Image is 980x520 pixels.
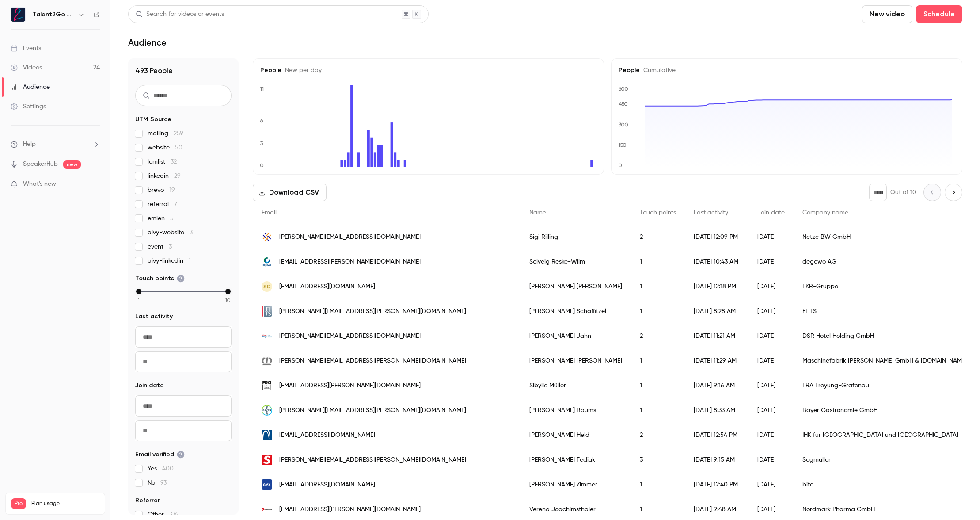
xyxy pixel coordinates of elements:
span: [EMAIL_ADDRESS][DOMAIN_NAME] [279,282,375,291]
div: [DATE] [748,249,794,274]
span: Help [23,140,36,149]
span: [EMAIL_ADDRESS][DOMAIN_NAME] [279,480,375,489]
button: New video [862,5,912,23]
div: Sibylle Müller [520,373,631,398]
span: new [63,160,81,169]
div: [DATE] [748,423,794,447]
div: [DATE] [748,373,794,398]
span: brevo [148,186,175,195]
div: [DATE] 11:21 AM [685,324,748,348]
div: [DATE] [748,225,794,249]
div: Audience [11,83,50,92]
span: Plan usage [31,500,99,507]
text: 300 [619,122,628,128]
img: bayer.com [262,405,272,416]
img: muenchen.ihk.de [262,430,272,440]
span: [EMAIL_ADDRESS][PERSON_NAME][DOMAIN_NAME] [279,257,421,267]
div: 1 [631,274,685,299]
span: Referrer [135,496,160,505]
span: Touch points [640,210,676,216]
img: f-i-ts.de [262,306,272,317]
div: [DATE] 9:15 AM [685,447,748,472]
text: 3 [260,140,263,146]
span: aivy-website [148,228,193,237]
input: To [135,420,232,441]
span: event [148,242,172,251]
h1: 493 People [135,65,232,76]
img: krone.de [262,356,272,366]
span: 19 [169,187,175,193]
div: [DATE] [748,472,794,497]
span: 93 [160,480,167,486]
div: Videos [11,63,42,72]
button: Download CSV [253,184,327,201]
div: 1 [631,299,685,324]
text: 150 [618,142,627,148]
input: To [135,351,232,372]
span: lemlist [148,157,177,166]
div: [DATE] [748,299,794,324]
span: Join date [757,210,785,216]
span: [PERSON_NAME][EMAIL_ADDRESS][PERSON_NAME][DOMAIN_NAME] [279,307,466,316]
span: 10 [225,296,231,304]
span: 1 [189,258,191,264]
div: [DATE] 8:28 AM [685,299,748,324]
span: What's new [23,180,56,189]
span: 50 [175,145,182,151]
div: max [225,289,231,294]
span: [PERSON_NAME][EMAIL_ADDRESS][PERSON_NAME][DOMAIN_NAME] [279,455,466,465]
div: [PERSON_NAME] Fediuk [520,447,631,472]
span: Yes [148,464,174,473]
div: [PERSON_NAME] [PERSON_NAME] [520,274,631,299]
span: Cumulative [640,67,676,73]
div: 1 [631,373,685,398]
span: UTM Source [135,115,171,124]
div: 2 [631,423,685,447]
div: [PERSON_NAME] Schaffitzel [520,299,631,324]
span: Join date [135,381,164,390]
text: 600 [618,86,628,92]
img: landkreis-frg.de [262,380,272,391]
div: 2 [631,225,685,249]
button: Next page [945,184,962,201]
a: SpeakerHub [23,160,58,169]
h5: People [619,66,955,75]
span: SD [263,283,271,291]
div: 1 [631,348,685,373]
div: [DATE] 12:09 PM [685,225,748,249]
div: 1 [631,472,685,497]
div: min [136,289,141,294]
span: 5 [170,215,174,222]
input: From [135,395,232,417]
span: Other [148,510,178,519]
span: 1 [138,296,140,304]
img: segmueller.de [262,455,272,465]
span: Email [262,210,277,216]
div: Search for videos or events [136,10,224,19]
div: [DATE] 12:18 PM [685,274,748,299]
span: 29 [174,173,181,179]
li: help-dropdown-opener [11,140,100,149]
div: [DATE] 8:33 AM [685,398,748,423]
span: Pro [11,498,26,509]
span: Last activity [135,312,173,321]
span: [PERSON_NAME][EMAIL_ADDRESS][DOMAIN_NAME] [279,332,421,341]
span: 3 [190,229,193,236]
div: [DATE] 9:16 AM [685,373,748,398]
img: dsr-hotelholding.de [262,331,272,341]
button: Schedule [916,5,962,23]
h1: Audience [128,37,167,48]
span: referral [148,200,177,209]
span: 7 [174,201,177,207]
span: [EMAIL_ADDRESS][DOMAIN_NAME] [279,431,375,440]
div: [DATE] [748,447,794,472]
div: 2 [631,324,685,348]
div: 3 [631,447,685,472]
span: No [148,478,167,487]
div: Settings [11,102,46,111]
span: aivy-linkedin [148,256,191,265]
text: 0 [618,162,622,168]
div: [PERSON_NAME] Jahn [520,324,631,348]
text: 6 [260,118,263,124]
span: Email verified [135,450,185,459]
